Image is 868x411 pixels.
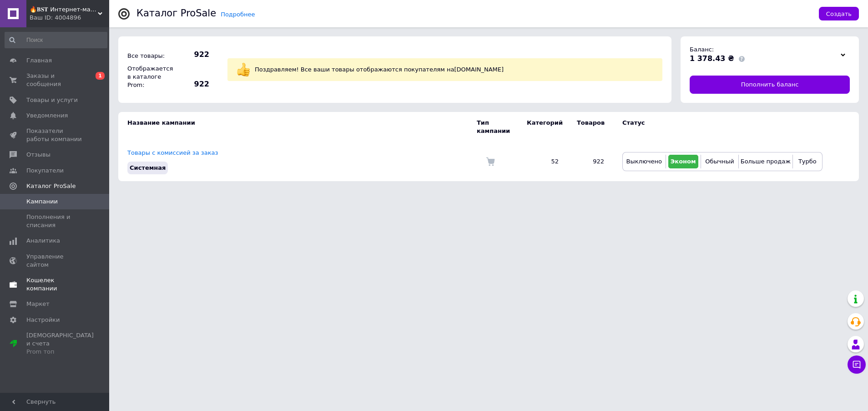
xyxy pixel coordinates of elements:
[26,151,50,159] span: Отзывы
[26,213,84,229] span: Пополнения и списания
[518,142,568,181] td: 52
[127,149,218,156] a: Товары с комиссией за заказ
[177,50,209,60] span: 922
[690,46,714,53] span: Баланс:
[5,32,107,48] input: Поиск
[848,355,866,374] button: Чат с покупателем
[690,54,734,63] span: 1 378.43 ₴
[237,63,250,76] img: :+1:
[136,9,216,18] div: Каталог ProSale
[26,331,94,356] span: [DEMOGRAPHIC_DATA] и счета
[668,155,698,168] button: Эконом
[613,112,823,142] td: Статус
[518,112,568,142] td: Категорий
[26,348,94,356] div: Prom топ
[486,157,495,166] img: Комиссия за заказ
[26,198,58,206] span: Кампании
[26,253,84,269] span: Управление сайтом
[795,155,820,168] button: Турбо
[568,112,613,142] td: Товаров
[798,158,817,165] span: Турбо
[26,127,84,143] span: Показатели работы компании
[26,112,68,120] span: Уведомления
[568,142,613,181] td: 922
[96,72,105,80] span: 1
[130,164,166,171] span: Системная
[26,72,84,88] span: Заказы и сообщения
[125,50,175,62] div: Все товары:
[690,76,850,94] a: Пополнить баланс
[26,276,84,293] span: Кошелек компании
[221,11,255,18] a: Подробнее
[118,112,477,142] td: Название кампании
[26,167,64,175] span: Покупатели
[477,112,518,142] td: Тип кампании
[30,5,98,14] span: 🔥𝐁𝐒𝐓 Интернет-магазин -❗По всем вопросам просьба писать в чат
[705,158,734,165] span: Обычный
[252,63,656,76] div: Поздравляем! Все ваши товары отображаются покупателям на [DOMAIN_NAME]
[26,182,76,190] span: Каталог ProSale
[177,79,209,89] span: 922
[703,155,736,168] button: Обычный
[625,155,663,168] button: Выключено
[671,158,696,165] span: Эконом
[741,81,799,89] span: Пополнить баланс
[26,56,52,65] span: Главная
[26,300,50,308] span: Маркет
[30,14,109,22] div: Ваш ID: 4004896
[125,62,175,92] div: Отображается в каталоге Prom:
[26,237,60,245] span: Аналитика
[826,10,852,17] span: Создать
[819,7,859,20] button: Создать
[626,158,662,165] span: Выключено
[26,96,78,104] span: Товары и услуги
[741,155,790,168] button: Больше продаж
[26,316,60,324] span: Настройки
[741,158,791,165] span: Больше продаж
